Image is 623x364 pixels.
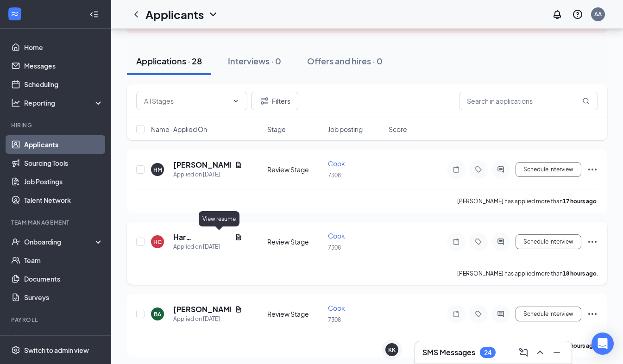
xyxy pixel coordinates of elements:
button: Minimize [549,345,564,360]
div: Review Stage [267,237,322,246]
div: Applied on [DATE] [173,170,242,179]
div: Payroll [11,316,101,324]
div: BA [154,310,161,318]
span: Cook [328,304,345,312]
h1: Applicants [145,6,204,22]
span: Score [389,125,407,134]
div: Reporting [24,98,104,107]
span: 7308 [328,316,341,323]
svg: Document [235,306,242,313]
div: KK [388,346,396,354]
svg: ActiveChat [495,310,506,318]
div: Applied on [DATE] [173,314,242,324]
svg: Filter [259,95,270,107]
div: Offers and hires · 0 [307,55,383,67]
a: PayrollCrown [24,330,103,348]
svg: Ellipses [587,308,598,320]
div: HC [153,238,162,246]
h5: [PERSON_NAME] [173,160,231,170]
input: Search in applications [459,92,598,110]
svg: Tag [473,238,484,245]
svg: Settings [11,345,20,355]
svg: MagnifyingGlass [582,97,590,105]
a: Documents [24,270,103,288]
div: Team Management [11,219,101,226]
svg: Analysis [11,98,20,107]
input: All Stages [144,96,228,106]
button: ChevronUp [533,345,547,360]
a: Applicants [24,135,103,154]
span: Name · Applied On [151,125,207,134]
b: 17 hours ago [563,198,597,205]
span: 7308 [328,172,341,179]
svg: ChevronDown [232,97,239,105]
svg: Tag [473,166,484,173]
svg: Ellipses [587,236,598,247]
div: HM [153,166,162,174]
svg: Minimize [551,347,562,358]
svg: Notifications [552,9,563,20]
p: [PERSON_NAME] has applied more than . [457,197,598,205]
span: 7308 [328,244,341,251]
a: Talent Network [24,191,103,209]
svg: Note [451,166,462,173]
a: Job Postings [24,172,103,191]
div: Interviews · 0 [228,55,281,67]
svg: Document [235,233,242,241]
b: 18 hours ago [563,270,597,277]
div: View resume [199,211,239,226]
svg: ComposeMessage [518,347,529,358]
button: Schedule Interview [516,162,581,177]
div: Switch to admin view [24,345,89,355]
button: ComposeMessage [516,345,531,360]
span: Stage [267,125,286,134]
span: Cook [328,232,345,240]
span: Cook [328,159,345,168]
div: 24 [484,349,491,357]
div: Review Stage [267,165,322,174]
a: Messages [24,56,103,75]
svg: Note [451,238,462,245]
div: Review Stage [267,309,322,319]
svg: Ellipses [587,164,598,175]
button: Schedule Interview [516,307,581,321]
svg: ChevronUp [535,347,546,358]
svg: Note [451,310,462,318]
p: [PERSON_NAME] has applied more than . [457,270,598,277]
b: 20 hours ago [563,342,597,349]
a: Home [24,38,103,56]
a: Sourcing Tools [24,154,103,172]
div: Open Intercom Messenger [592,333,614,355]
div: Onboarding [24,237,95,246]
button: Filter Filters [251,92,298,110]
svg: Tag [473,310,484,318]
span: Job posting [328,125,363,134]
svg: WorkstreamLogo [10,9,19,19]
div: Hiring [11,121,101,129]
div: Applications · 28 [136,55,202,67]
svg: ActiveChat [495,238,506,245]
svg: QuestionInfo [572,9,583,20]
div: Applied on [DATE] [173,242,242,251]
svg: ChevronDown [208,9,219,20]
h5: [PERSON_NAME] [173,304,231,314]
div: AA [594,10,602,18]
a: Team [24,251,103,270]
h3: SMS Messages [422,347,475,358]
svg: ActiveChat [495,166,506,173]
svg: ChevronLeft [131,9,142,20]
a: Scheduling [24,75,103,94]
svg: UserCheck [11,237,20,246]
a: Surveys [24,288,103,307]
h5: Har [PERSON_NAME] [173,232,231,242]
button: Schedule Interview [516,234,581,249]
svg: Collapse [89,10,99,19]
svg: Document [235,161,242,169]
